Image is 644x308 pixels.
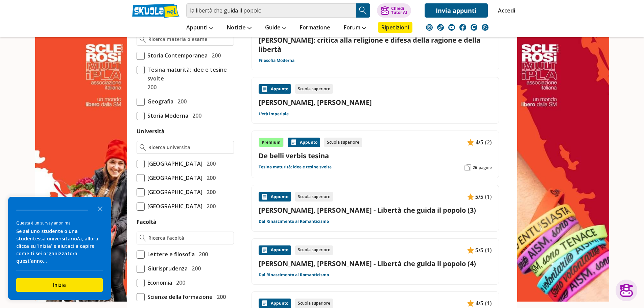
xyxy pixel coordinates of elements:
img: Appunti contenuto [261,86,268,92]
img: Appunti contenuto [467,139,474,146]
span: [GEOGRAPHIC_DATA] [145,202,202,211]
span: Storia Moderna [145,111,188,120]
input: Ricerca universita [148,144,231,151]
a: [PERSON_NAME], [PERSON_NAME] [259,98,492,107]
span: 5/5 [475,246,483,255]
div: Scuola superiore [295,192,333,202]
span: 4/5 [475,299,483,308]
span: 200 [204,173,216,182]
a: Filosofia Moderna [259,58,294,63]
img: WhatsApp [482,24,488,31]
img: Appunti contenuto [467,300,474,307]
div: Scuola superiore [295,84,333,94]
div: Chiedi Tutor AI [391,6,407,15]
label: Facoltà [137,218,157,226]
img: Pagine [464,164,471,171]
input: Ricerca materia o esame [148,36,231,43]
span: [GEOGRAPHIC_DATA] [145,159,202,168]
img: youtube [448,24,455,31]
a: Guide [263,22,288,34]
span: Tesina maturità: idee e tesine svolte [145,65,234,83]
span: 200 [196,250,208,259]
button: Inizia [16,278,103,292]
img: Ricerca facoltà [140,235,146,241]
img: instagram [426,24,433,31]
a: Formazione [298,22,332,34]
span: 200 [204,202,216,211]
span: 200 [209,51,221,60]
div: Scuola superiore [295,245,333,255]
span: Lettere e filosofia [145,250,195,259]
img: Appunti contenuto [467,193,474,200]
img: tiktok [437,24,444,31]
input: Ricerca facoltà [148,235,231,241]
a: [PERSON_NAME], [PERSON_NAME] - Libertà che guida il popolo (3) [259,206,492,215]
img: Appunti contenuto [261,300,268,307]
a: [PERSON_NAME], [PERSON_NAME] - Libertà che guida il popolo (4) [259,259,492,268]
div: Appunto [259,245,291,255]
a: Notizie [225,22,253,34]
span: [GEOGRAPHIC_DATA] [145,173,202,182]
span: (1) [485,299,492,308]
button: Search Button [356,3,370,18]
a: De belli verbis tesina [259,151,492,160]
img: Appunti contenuto [261,193,268,200]
button: Close the survey [93,202,107,215]
div: Appunto [288,138,320,147]
span: 200 [189,264,201,273]
a: Dal Rinascimento al Romanticismo [259,219,329,224]
a: Accedi [498,3,512,18]
a: Dal Rinascimento al Romanticismo [259,272,329,278]
span: 200 [145,83,157,92]
img: twitch [471,24,477,31]
div: Premium [259,138,284,147]
a: Invia appunti [425,3,488,18]
span: 200 [204,188,216,196]
div: Questa è un survey anonima! [16,220,103,226]
a: [PERSON_NAME]: critica alla religione e difesa della ragione e della libertà [259,35,492,54]
span: 26 [473,165,477,170]
span: (1) [485,192,492,201]
img: facebook [459,24,466,31]
a: L'età imperiale [259,111,289,117]
img: Appunti contenuto [290,139,297,146]
span: Geografia [145,97,173,106]
div: Scuola superiore [295,299,333,308]
span: Scienze della formazione [145,292,213,301]
span: 200 [173,278,185,287]
button: ChiediTutor AI [377,3,411,18]
div: Appunto [259,299,291,308]
span: 200 [204,159,216,168]
div: Scuola superiore [324,138,362,147]
img: Ricerca materia o esame [140,36,146,43]
a: Forum [342,22,368,34]
div: Appunto [259,192,291,202]
img: Cerca appunti, riassunti o versioni [358,5,368,16]
span: (2) [485,138,492,147]
a: Tesina maturità: idee e tesine svolte [259,164,332,170]
span: [GEOGRAPHIC_DATA] [145,188,202,196]
span: (1) [485,246,492,255]
label: Università [137,127,165,135]
span: 200 [190,111,201,120]
a: Ripetizioni [378,22,412,33]
div: Appunto [259,84,291,94]
div: Se sei uno studente o una studentessa universitario/a, allora clicca su 'Inizia' e aiutaci a capi... [16,228,103,265]
span: Storia Contemporanea [145,51,208,60]
img: Appunti contenuto [467,247,474,254]
span: 5/5 [475,192,483,201]
span: Giurisprudenza [145,264,188,273]
span: Economia [145,278,172,287]
img: Appunti contenuto [261,247,268,254]
span: pagine [479,165,492,170]
input: Cerca appunti, riassunti o versioni [186,3,356,18]
span: 200 [214,292,226,301]
a: Appunti [185,22,215,34]
span: 4/5 [475,138,483,147]
span: 200 [175,97,187,106]
div: Survey [8,197,111,300]
img: Ricerca universita [140,144,146,151]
